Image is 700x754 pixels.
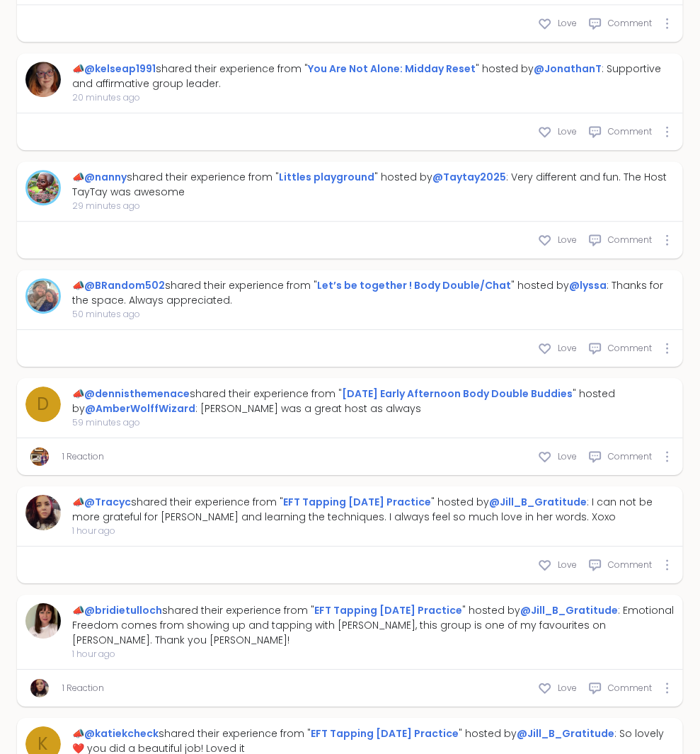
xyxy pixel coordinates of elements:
[432,170,506,184] a: @Taytay2025
[520,603,618,617] a: @Jill_B_Gratitude
[38,392,50,417] span: d
[72,525,675,537] span: 1 hour ago
[25,170,61,205] a: nanny
[30,447,49,466] img: AmberWolffWizard
[279,170,374,184] a: Littles playground
[608,682,652,695] span: Comment
[534,62,602,76] a: @JonathanT
[84,495,131,509] a: @Tracyc
[517,726,614,741] a: @Jill_B_Gratitude
[25,387,61,422] a: d
[84,603,162,617] a: @bridietulloch
[72,495,675,525] div: 📣 shared their experience from " " hosted by : I can not be more grateful for [PERSON_NAME] and l...
[558,450,577,463] span: Love
[84,726,159,741] a: @katiekcheck
[25,62,61,97] img: kelseap1991
[314,603,462,617] a: EFT Tapping [DATE] Practice
[558,234,577,246] span: Love
[283,495,431,509] a: EFT Tapping [DATE] Practice
[558,559,577,571] span: Love
[62,450,104,463] a: 1 Reaction
[558,17,577,30] span: Love
[84,387,190,401] a: @dennisthemenace
[25,603,61,639] img: bridietulloch
[72,416,675,429] span: 59 minutes ago
[317,278,511,292] a: Let’s be together ! Body Double/Chat
[72,170,675,200] div: 📣 shared their experience from " " hosted by : Very different and fun. The Host TayTay was awesome
[28,172,59,203] img: nanny
[608,17,652,30] span: Comment
[30,679,49,697] img: Tracyc
[25,495,61,530] img: Tracyc
[558,682,577,695] span: Love
[608,559,652,571] span: Comment
[569,278,607,292] a: @lyssa
[558,125,577,138] span: Love
[62,682,104,695] a: 1 Reaction
[84,278,165,292] a: @BRandom502
[85,401,195,416] a: @AmberWolffWizard
[558,342,577,355] span: Love
[72,278,675,308] div: 📣 shared their experience from " " hosted by : Thanks for the space. Always appreciated.
[608,450,652,463] span: Comment
[84,62,156,76] a: @kelseap1991
[489,495,587,509] a: @Jill_B_Gratitude
[72,91,675,104] span: 20 minutes ago
[608,342,652,355] span: Comment
[608,234,652,246] span: Comment
[72,603,675,648] div: 📣 shared their experience from " " hosted by : Emotional Freedom comes from showing up and tappin...
[311,726,459,741] a: EFT Tapping [DATE] Practice
[72,200,675,212] span: 29 minutes ago
[342,387,573,401] a: [DATE] Early Afternoon Body Double Buddies
[28,280,59,312] img: BRandom502
[25,278,61,314] a: BRandom502
[608,125,652,138] span: Comment
[72,308,675,321] span: 50 minutes ago
[84,170,127,184] a: @nanny
[72,648,675,661] span: 1 hour ago
[72,387,675,416] div: 📣 shared their experience from " " hosted by : [PERSON_NAME] was a great host as always
[72,62,675,91] div: 📣 shared their experience from " " hosted by : Supportive and affirmative group leader.
[308,62,476,76] a: You Are Not Alone: Midday Reset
